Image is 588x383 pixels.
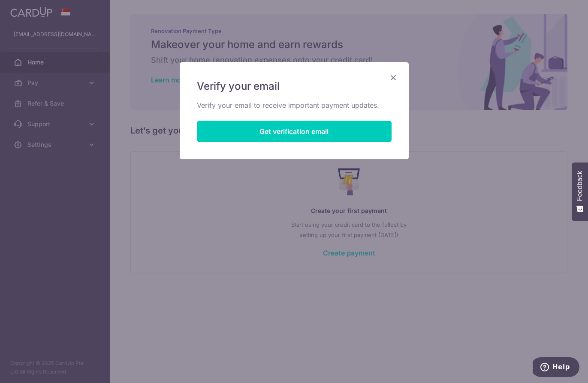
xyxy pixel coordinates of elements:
[197,79,280,93] span: Verify your email
[533,357,579,379] iframe: Opens a widget where you can find more information
[197,121,392,142] button: Get verification email
[572,162,588,221] button: Feedback - Show survey
[388,73,398,83] button: Close
[576,171,584,201] span: Feedback
[197,100,392,110] p: Verify your email to receive important payment updates.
